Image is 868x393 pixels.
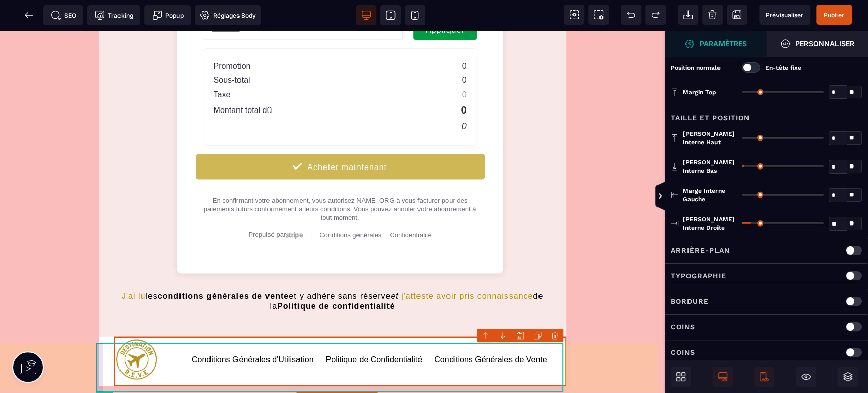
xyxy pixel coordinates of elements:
[766,11,803,19] span: Prévisualiser
[51,10,76,20] span: SEO
[462,45,467,54] text: 0
[87,5,140,25] span: Code de suivi
[43,5,83,25] span: Métadata SEO
[122,258,544,283] text: les et y adhère sans réserve de la
[214,75,272,85] text: Montant total dû
[665,31,766,57] span: Ouvrir le gestionnaire de styles
[95,10,133,20] span: Tracking
[816,5,852,25] span: Enregistrer le contenu
[195,123,485,149] button: Acheter maintenant
[671,270,726,282] p: Typographie
[683,88,716,96] span: Margin Top
[588,5,609,25] span: Capture d'écran
[665,105,868,124] div: Taille et position
[765,63,861,73] p: En-tête fixe
[461,91,466,101] text: 0
[462,31,467,40] text: 0
[214,60,231,69] text: Taxe
[645,5,666,25] span: Rétablir
[621,5,641,25] span: Défaire
[192,322,314,335] a: Conditions Générales d'Utilisation
[683,158,737,175] span: [PERSON_NAME] interne bas
[200,10,256,20] span: Réglages Body
[380,5,401,25] span: Voir tablette
[678,5,698,25] span: Importer
[405,5,425,25] span: Voir mobile
[671,63,737,73] p: Position normale
[434,322,547,335] a: Conditions Générales de Vente
[837,367,858,387] span: Ouvrir les calques
[326,322,422,335] a: Politique de Confidentialité
[665,181,675,212] span: Afficher les vues
[158,261,289,270] b: conditions générales de vente
[671,295,709,307] p: Bordure
[144,5,191,25] span: Créer une alerte modale
[824,11,844,19] span: Publier
[683,187,737,203] span: Marge interne gauche
[795,40,854,47] strong: Personnaliser
[462,60,467,69] text: 0
[796,367,816,387] span: Masquer le bloc
[152,10,184,20] span: Popup
[671,244,730,257] p: Arrière-plan
[356,5,376,25] span: Voir bureau
[248,200,286,208] span: Propulsé par
[248,200,303,209] a: Propulsé par
[277,271,395,280] b: Politique de confidentialité
[461,74,466,86] text: 0
[19,5,39,25] span: Retour
[116,308,157,349] img: 50fb1381c84962a46156ac928aab38bf_LOGO_aucun_blanc.png
[319,201,381,208] a: Conditions générales
[390,201,431,208] a: Confidentialité
[195,165,485,191] div: En confirmant votre abonnement, vous autorisez NAME_ORG à vous facturer pour des paiements futurs...
[671,367,691,387] span: Ouvrir les blocs
[671,321,695,333] p: Coins
[195,5,261,25] span: Favicon
[214,45,250,54] text: Sous-total
[683,215,737,232] span: [PERSON_NAME] interne droite
[702,5,723,25] span: Nettoyage
[712,367,733,387] span: Afficher le desktop
[700,40,747,47] strong: Paramètres
[683,130,737,146] span: [PERSON_NAME] interne haut
[564,5,584,25] span: Voir les composants
[391,261,398,270] i: et
[754,367,774,387] span: Afficher le mobile
[759,5,810,25] span: Aperçu
[727,5,747,25] span: Enregistrer
[766,31,868,57] span: Ouvrir le gestionnaire de styles
[214,31,251,40] text: Promotion
[671,346,695,358] p: Coins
